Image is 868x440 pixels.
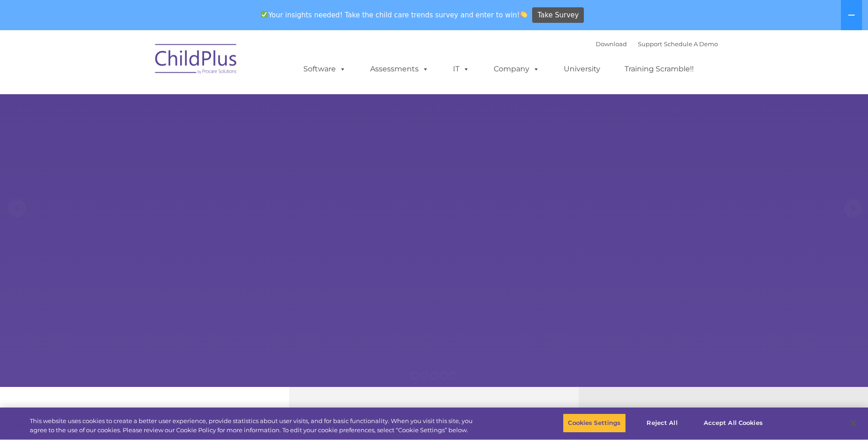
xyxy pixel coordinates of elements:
font: | [596,40,718,48]
button: Close [843,413,863,433]
button: Reject All [634,413,691,433]
a: Schedule A Demo [664,40,718,48]
button: Accept All Cookies [699,413,768,433]
img: ✅ [261,11,268,18]
div: This website uses cookies to create a better user experience, provide statistics about user visit... [30,417,477,435]
a: Assessments [361,60,438,78]
a: Training Scramble!! [615,60,703,78]
a: IT [444,60,479,78]
a: University [555,60,609,78]
span: Last name [127,60,155,67]
span: Phone number [127,98,166,105]
span: Your insights needed! Take the child care trends survey and enter to win! [257,6,531,24]
a: Company [485,60,549,78]
img: 👏 [520,11,527,18]
a: Software [294,60,355,78]
a: Support [638,40,662,48]
a: Take Survey [532,7,584,23]
span: Take Survey [538,7,579,23]
img: ChildPlus by Procare Solutions [151,38,242,83]
button: Cookies Settings [563,413,625,433]
a: Download [596,40,627,48]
